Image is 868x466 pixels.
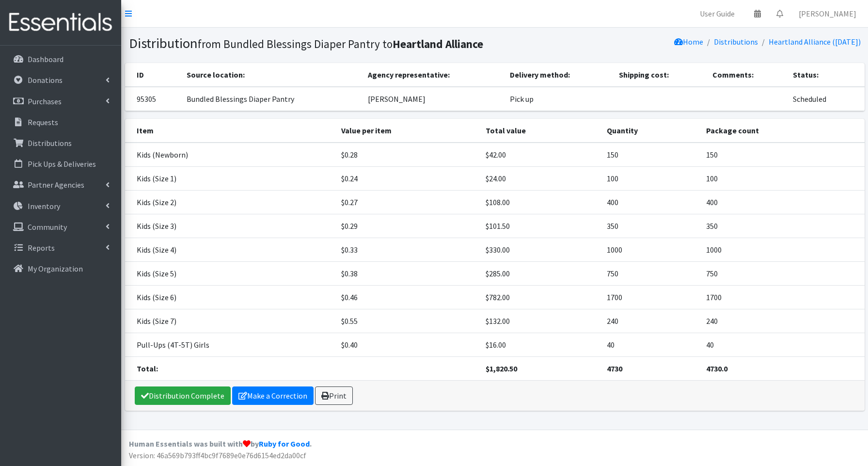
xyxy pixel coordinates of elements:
td: 1000 [601,238,700,261]
a: Inventory [4,196,117,216]
strong: 4730.0 [706,364,727,373]
th: Source location: [181,63,362,87]
td: 350 [601,214,700,238]
td: 100 [700,166,864,190]
th: Item [125,119,335,143]
th: Quantity [601,119,700,143]
p: Partner Agencies [28,180,84,190]
td: 240 [700,309,864,333]
td: $0.40 [335,333,480,356]
td: Kids (Size 1) [125,166,335,190]
p: My Organization [28,264,83,273]
a: User Guide [692,4,742,23]
th: Value per item [335,119,480,143]
img: HumanEssentials [4,6,117,39]
a: Partner Agencies [4,175,117,194]
td: $0.24 [335,166,480,190]
td: Pick up [504,87,613,111]
strong: 4730 [607,364,622,373]
a: Purchases [4,92,117,111]
a: Home [674,37,703,47]
p: Pick Ups & Deliveries [28,159,96,169]
strong: Human Essentials was built with by . [129,439,312,449]
p: Dashboard [28,54,63,64]
td: Kids (Size 3) [125,214,335,238]
th: Total value [480,119,601,143]
td: $24.00 [480,166,601,190]
a: My Organization [4,259,117,278]
td: $101.50 [480,214,601,238]
td: 100 [601,166,700,190]
td: 95305 [125,87,181,111]
small: from Bundled Blessings Diaper Pantry to [198,37,483,51]
td: 400 [700,190,864,214]
p: Purchases [28,96,62,106]
td: 1700 [601,285,700,309]
a: Community [4,217,117,237]
td: $42.00 [480,143,601,167]
a: Distribution Complete [135,386,231,405]
td: 40 [700,333,864,356]
td: 1000 [700,238,864,261]
td: Kids (Size 6) [125,285,335,309]
td: $0.55 [335,309,480,333]
td: 150 [700,143,864,167]
th: Comments: [707,63,787,87]
td: $0.33 [335,238,480,261]
b: Heartland Alliance [393,37,483,51]
td: Pull-Ups (4T-5T) Girls [125,333,335,356]
a: Distributions [4,133,117,153]
p: Distributions [28,138,72,148]
p: Inventory [28,201,60,211]
td: 40 [601,333,700,356]
a: Distributions [714,37,758,47]
td: Kids (Newborn) [125,143,335,167]
td: Kids (Size 4) [125,238,335,261]
p: Requests [28,117,58,127]
td: Kids (Size 7) [125,309,335,333]
td: 1700 [700,285,864,309]
a: [PERSON_NAME] [791,4,864,23]
h1: Distribution [129,35,491,52]
td: Kids (Size 2) [125,190,335,214]
a: Requests [4,112,117,132]
td: $0.46 [335,285,480,309]
td: $0.29 [335,214,480,238]
td: $132.00 [480,309,601,333]
strong: $1,820.50 [486,364,517,373]
td: Bundled Blessings Diaper Pantry [181,87,362,111]
td: 240 [601,309,700,333]
span: Version: 46a569b793ff4bc9f7689e0e76d6154ed2da00cf [129,450,306,460]
th: Package count [700,119,864,143]
a: Donations [4,70,117,90]
a: Print [315,386,353,405]
td: Scheduled [787,87,865,111]
td: $16.00 [480,333,601,356]
strong: Total: [137,364,158,373]
td: $0.38 [335,261,480,285]
td: $782.00 [480,285,601,309]
td: $0.28 [335,143,480,167]
td: Kids (Size 5) [125,261,335,285]
a: Ruby for Good [259,439,310,449]
a: Pick Ups & Deliveries [4,154,117,174]
p: Donations [28,75,63,85]
th: Delivery method: [504,63,613,87]
a: Dashboard [4,49,117,69]
a: Reports [4,238,117,257]
td: $330.00 [480,238,601,261]
td: 750 [700,261,864,285]
a: Heartland Alliance ([DATE]) [769,37,861,47]
a: Make a Correction [232,386,314,405]
p: Reports [28,243,55,253]
td: 350 [700,214,864,238]
th: Status: [787,63,865,87]
th: ID [125,63,181,87]
p: Community [28,222,67,232]
td: 400 [601,190,700,214]
td: 750 [601,261,700,285]
td: $285.00 [480,261,601,285]
th: Agency representative: [362,63,504,87]
th: Shipping cost: [613,63,707,87]
td: 150 [601,143,700,167]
